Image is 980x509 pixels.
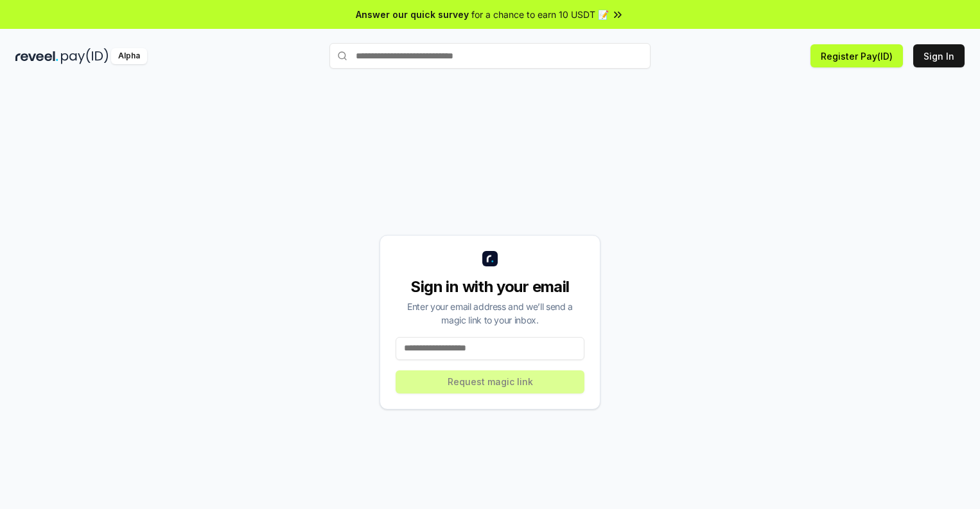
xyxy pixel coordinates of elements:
img: logo_small [482,251,498,266]
div: Enter your email address and we’ll send a magic link to your inbox. [396,300,584,327]
div: Alpha [111,48,147,64]
span: Answer our quick survey [356,8,469,21]
button: Sign In [913,44,965,67]
img: reveel_dark [15,48,58,64]
div: Sign in with your email [396,277,584,297]
img: pay_id [61,48,109,64]
button: Register Pay(ID) [810,44,903,67]
span: for a chance to earn 10 USDT 📝 [471,8,609,21]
